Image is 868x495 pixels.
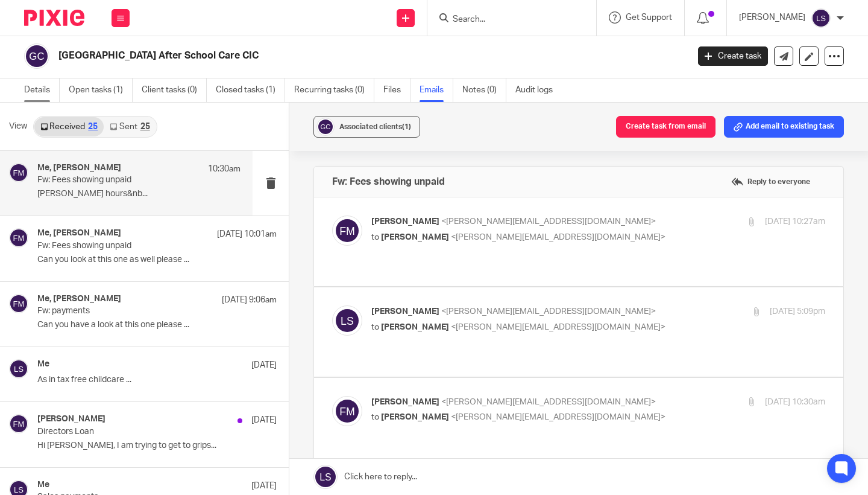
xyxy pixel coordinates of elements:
span: <[PERSON_NAME][EMAIL_ADDRESS][DOMAIN_NAME]> [451,413,665,421]
h4: Me, [PERSON_NAME] [37,294,121,304]
a: Client tasks (0) [142,78,207,102]
p: Can you have a look at this one please ... [37,320,277,330]
img: svg%3E [9,294,28,313]
p: [DATE] 10:30am [765,396,825,409]
p: Fw: payments [37,306,229,316]
button: Add email to existing task [724,116,844,138]
p: [PERSON_NAME] hours&nb... [37,189,241,199]
img: svg%3E [316,118,335,136]
span: Associated clients [339,123,411,130]
img: svg%3E [332,396,362,426]
p: [DATE] 10:01am [217,228,277,240]
h4: Me, [PERSON_NAME] [37,228,121,238]
h4: Me, [PERSON_NAME] [37,163,121,173]
span: <[PERSON_NAME][EMAIL_ADDRESS][DOMAIN_NAME]> [451,323,665,331]
p: On [DATE], a new invoice was issued for £114. [PERSON_NAME] paid £144, resulting in an overpaymen... [24,37,454,62]
p: [DATE] [251,414,277,426]
p: As in tax free childcare ... [37,375,277,385]
p: Fw: Fees showing unpaid [37,241,229,251]
img: svg%3E [9,359,28,378]
a: Sent25 [104,117,156,136]
p: Hi [PERSON_NAME], I am trying to get to grips... [37,441,277,451]
a: Recurring tasks (0) [294,78,374,102]
img: svg%3E [811,8,831,28]
p: [PERSON_NAME] [739,11,805,24]
span: [PERSON_NAME] [381,413,449,421]
span: [PERSON_NAME] [371,217,439,226]
p: Can you look at this one as well please ... [37,255,277,265]
div: 25 [140,123,150,131]
span: to [371,323,379,331]
button: Create task from email [616,116,715,138]
h4: Me [37,359,49,369]
a: Details [24,78,60,102]
span: [PERSON_NAME] [371,307,439,316]
span: Get Support [626,13,672,22]
label: Reply to everyone [728,173,813,191]
img: svg%3E [24,43,49,69]
span: to [371,413,379,421]
span: [PERSON_NAME] [371,398,439,406]
h4: Me [37,480,49,490]
img: svg%3E [9,228,28,247]
p: On [DATE], [PERSON_NAME] was issued an invoice for £164. She made a payment of £114 on [DATE], le... [24,12,454,37]
p: Directors Loan [37,427,229,437]
p: The invoice dated [DATE] for £152 added to the £20 balance, bringing the total amount due to £172. [24,62,454,74]
img: svg%3E [332,305,362,336]
p: [DATE] [251,359,277,371]
p: Fw: Fees showing unpaid [37,175,200,185]
h4: Fw: Fees showing unpaid [332,176,445,188]
span: [PERSON_NAME] [381,233,449,241]
p: 10:30am [208,163,241,175]
p: [DATE] 9:06am [222,294,277,306]
span: (1) [402,123,411,130]
a: Emails [420,78,453,102]
img: svg%3E [9,163,28,182]
div: 25 [88,123,98,131]
a: Received25 [34,117,104,136]
p: [DATE] [251,480,277,492]
button: Associated clients(1) [313,116,420,138]
a: Files [383,78,410,102]
a: Create task [698,46,768,66]
a: Audit logs [515,78,562,102]
span: <[PERSON_NAME][EMAIL_ADDRESS][DOMAIN_NAME]> [451,233,665,241]
input: Search [451,14,560,25]
a: Notes (0) [462,78,506,102]
span: <[PERSON_NAME][EMAIL_ADDRESS][DOMAIN_NAME]> [441,398,656,406]
img: svg%3E [9,414,28,433]
img: Pixie [24,10,84,26]
span: <[PERSON_NAME][EMAIL_ADDRESS][DOMAIN_NAME]> [441,307,656,316]
span: View [9,120,27,133]
h2: [GEOGRAPHIC_DATA] After School Care CIC [58,49,556,62]
h4: [PERSON_NAME] [37,414,105,424]
span: to [371,233,379,241]
span: <[PERSON_NAME][EMAIL_ADDRESS][DOMAIN_NAME]> [441,217,656,226]
p: [DATE] 10:27am [765,216,825,228]
span: [PERSON_NAME] [381,323,449,331]
img: svg%3E [332,216,362,246]
a: Closed tasks (1) [216,78,285,102]
a: Open tasks (1) [69,78,133,102]
p: [DATE] 5:09pm [770,305,825,318]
